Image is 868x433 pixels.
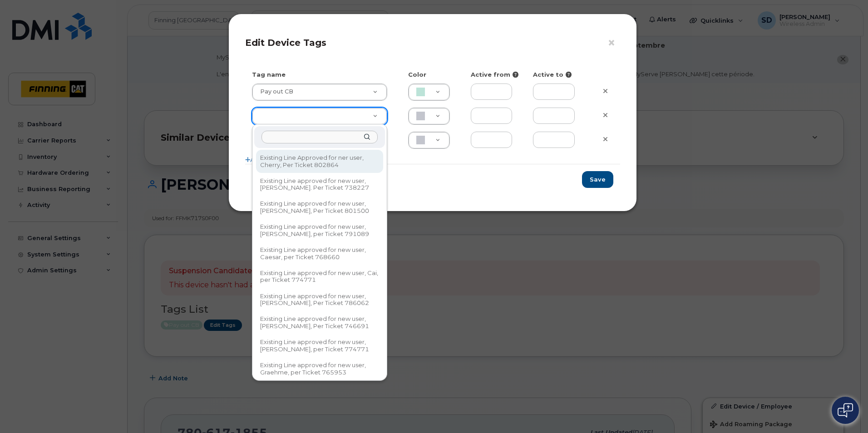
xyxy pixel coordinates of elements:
[257,266,382,287] div: Existing Line approved for new user, Cai, per Ticket 774771
[257,243,382,264] div: Existing Line approved for new user, Caesar, per Ticket 768660
[257,151,382,172] div: Existing Line Approved for ner user, Cherry, Per Ticket 802864
[838,403,853,418] img: Open chat
[257,312,382,334] div: Existing Line approved for new user, [PERSON_NAME], Per Ticket 746691
[257,358,382,379] div: Existing Line approved for new user, Graehme, per Ticket 765953
[257,220,382,241] div: Existing Line approved for new user, [PERSON_NAME], per Ticket 791089
[257,335,382,356] div: Existing Line approved for new user, [PERSON_NAME], per Ticket 774771
[257,197,382,218] div: Existing Line approved for new user, [PERSON_NAME], Per Ticket 801500
[257,289,382,310] div: Existing Line approved for new user, [PERSON_NAME], Per Ticket 786062
[257,174,382,195] div: Existing Line approved for new user, [PERSON_NAME]. Per Ticket 738227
